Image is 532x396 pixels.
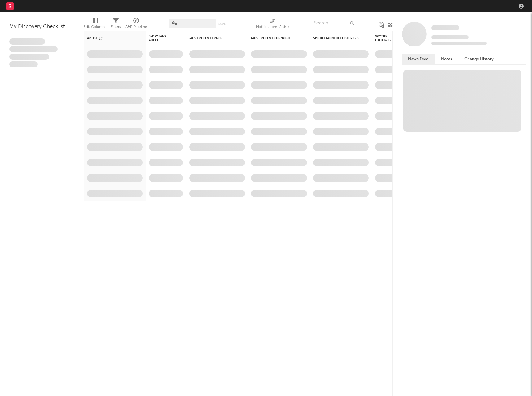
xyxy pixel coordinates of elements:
span: Integer aliquet in purus et [9,46,58,52]
span: 0 fans last week [431,42,487,45]
a: Some Artist [431,25,459,31]
div: Most Recent Track [189,37,236,40]
div: Artist [87,37,133,40]
span: 7-Day Fans Added [149,35,174,42]
div: A&R Pipeline [125,15,147,33]
input: Search... [311,19,357,28]
span: Lorem ipsum dolor [9,38,45,45]
span: Tracking Since: [DATE] [431,35,469,39]
div: A&R Pipeline [125,23,147,31]
div: Most Recent Copyright [251,37,298,40]
button: News Feed [402,54,435,64]
button: Notes [435,54,458,64]
button: Change History [458,54,500,64]
div: Notifications (Artist) [256,23,289,31]
span: Aliquam viverra [9,61,38,68]
div: Edit Columns [84,23,106,31]
div: Notifications (Artist) [256,15,289,33]
div: Spotify Followers [375,35,397,42]
span: Praesent ac interdum [9,54,49,60]
div: Spotify Monthly Listeners [313,37,360,40]
button: Save [218,22,226,26]
div: Filters [111,23,121,31]
div: Edit Columns [84,15,106,33]
div: Filters [111,15,121,33]
div: My Discovery Checklist [9,23,74,31]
